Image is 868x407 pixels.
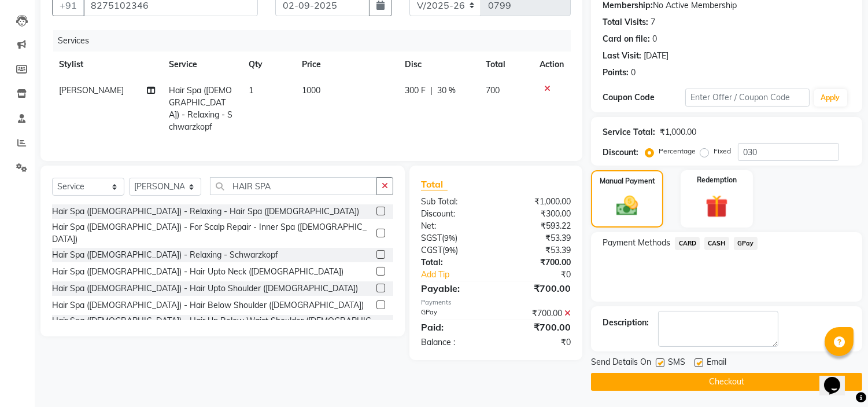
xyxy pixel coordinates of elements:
[486,85,500,96] span: 700
[734,237,758,250] span: GPay
[210,177,377,195] input: Search or Scan
[412,220,496,232] div: Net:
[659,146,696,156] label: Percentage
[421,233,442,243] span: SGST
[591,373,862,391] button: Checkout
[496,220,580,232] div: ₹593.22
[496,256,580,269] div: ₹700.00
[652,33,657,45] div: 0
[668,356,685,371] span: SMS
[496,307,580,320] div: ₹700.00
[603,33,650,45] div: Card on file:
[496,196,580,208] div: ₹1,000.00
[59,85,124,96] span: [PERSON_NAME]
[52,283,358,295] div: Hair Spa ([DEMOGRAPHIC_DATA]) - Hair Upto Shoulder ([DEMOGRAPHIC_DATA])
[603,237,670,249] span: Payment Methods
[814,89,847,107] button: Apply
[242,52,295,78] th: Qty
[819,361,856,395] iframe: chat widget
[52,266,343,278] div: Hair Spa ([DEMOGRAPHIC_DATA]) - Hair Upto Neck ([DEMOGRAPHIC_DATA])
[295,52,398,78] th: Price
[496,320,580,334] div: ₹700.00
[398,52,479,78] th: Disc
[53,30,579,52] div: Services
[437,85,456,97] span: 30 %
[631,67,636,79] div: 0
[660,126,696,138] div: ₹1,000.00
[249,85,253,96] span: 1
[445,245,456,255] span: 9%
[603,146,638,159] div: Discount:
[169,85,232,132] span: Hair Spa ([DEMOGRAPHIC_DATA]) - Relaxing - Schwarzkopf
[52,52,162,78] th: Stylist
[651,16,655,28] div: 7
[610,193,644,218] img: _cash.svg
[707,356,726,371] span: Email
[405,85,426,97] span: 300 F
[697,175,737,185] label: Redemption
[412,256,496,269] div: Total:
[412,336,496,349] div: Balance :
[603,126,655,138] div: Service Total:
[603,317,649,329] div: Description:
[704,237,729,250] span: CASH
[421,245,442,255] span: CGST
[52,221,372,245] div: Hair Spa ([DEMOGRAPHIC_DATA]) - For Scalp Repair - Inner Spa ([DEMOGRAPHIC_DATA])
[603,91,685,104] div: Coupon Code
[412,196,496,208] div: Sub Total:
[162,52,242,78] th: Service
[52,206,359,218] div: Hair Spa ([DEMOGRAPHIC_DATA]) - Relaxing - Hair Spa ([DEMOGRAPHIC_DATA])
[52,315,372,339] div: Hair Spa ([DEMOGRAPHIC_DATA]) - Hair Up Below Waist Shoulder ([DEMOGRAPHIC_DATA])
[675,237,700,250] span: CARD
[496,244,580,256] div: ₹53.39
[533,52,571,78] th: Action
[685,89,809,107] input: Enter Offer / Coupon Code
[496,208,580,220] div: ₹300.00
[430,85,433,97] span: |
[644,50,668,62] div: [DATE]
[479,52,533,78] th: Total
[591,356,651,371] span: Send Details On
[603,67,629,79] div: Points:
[412,269,510,281] a: Add Tip
[302,85,320,96] span: 1000
[52,299,364,311] div: Hair Spa ([DEMOGRAPHIC_DATA]) - Hair Below Shoulder ([DEMOGRAPHIC_DATA])
[496,281,580,295] div: ₹700.00
[444,233,455,243] span: 9%
[412,320,496,334] div: Paid:
[412,244,496,256] div: ( )
[603,16,648,28] div: Total Visits:
[496,232,580,244] div: ₹53.39
[421,298,571,307] div: Payments
[412,232,496,244] div: ( )
[52,249,278,261] div: Hair Spa ([DEMOGRAPHIC_DATA]) - Relaxing - Schwarzkopf
[412,307,496,320] div: GPay
[421,178,448,190] span: Total
[412,281,496,295] div: Payable:
[412,208,496,220] div: Discount:
[510,269,580,281] div: ₹0
[600,176,655,186] label: Manual Payment
[714,146,731,156] label: Fixed
[496,336,580,349] div: ₹0
[699,192,735,221] img: _gift.svg
[603,50,641,62] div: Last Visit:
